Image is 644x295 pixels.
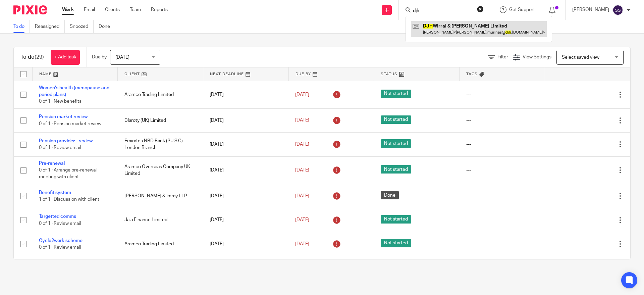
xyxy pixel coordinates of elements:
[523,55,551,59] span: View Settings
[39,214,76,219] a: Targetted comms
[466,91,538,98] div: ---
[20,54,44,61] h1: To do
[381,239,411,247] span: Not started
[466,167,538,174] div: ---
[39,114,88,119] a: Pension market review
[70,20,94,33] a: Snoozed
[35,20,65,33] a: Reassigned
[203,184,288,208] td: [DATE]
[13,20,30,33] a: To do
[497,55,508,59] span: Filter
[466,241,538,247] div: ---
[381,191,399,199] span: Done
[381,215,411,224] span: Not started
[118,256,203,280] td: [PERSON_NAME] Cundell Engineers Limited
[151,6,168,13] a: Reports
[39,221,81,226] span: 0 of 1 · Review email
[466,72,478,76] span: Tags
[295,118,309,123] span: [DATE]
[203,232,288,256] td: [DATE]
[572,6,609,13] p: [PERSON_NAME]
[466,117,538,124] div: ---
[39,161,65,166] a: Pre-renewal
[295,194,309,198] span: [DATE]
[99,20,115,33] a: Done
[381,90,411,98] span: Not started
[118,133,203,156] td: Emirates NBD Bank (P.J.S.C) London Branch
[39,245,81,250] span: 0 of 1 · Review email
[562,55,599,60] span: Select saved view
[466,141,538,148] div: ---
[39,99,82,104] span: 0 of 1 · New benefits
[381,139,411,148] span: Not started
[39,238,83,243] a: Cycle2work scheme
[118,156,203,184] td: Aramco Overseas Company UK Limited
[509,7,535,12] span: Get Support
[295,142,309,147] span: [DATE]
[203,208,288,232] td: [DATE]
[130,6,141,13] a: Team
[51,50,80,65] a: + Add task
[295,217,309,222] span: [DATE]
[477,6,484,12] button: Clear
[466,193,538,199] div: ---
[35,54,44,60] span: (29)
[39,197,99,202] span: 1 of 1 · Discussion with client
[412,8,473,14] input: Search
[118,108,203,132] td: Claroty (UK) Limited
[92,54,107,60] p: Due by
[84,6,95,13] a: Email
[118,208,203,232] td: Jaja Finance Limited
[381,115,411,124] span: Not started
[203,133,288,156] td: [DATE]
[39,145,81,150] span: 0 of 1 · Review email
[118,81,203,108] td: Aramco Trading Limited
[295,242,309,246] span: [DATE]
[118,232,203,256] td: Aramco Trading Limited
[612,5,623,15] img: svg%3E
[39,139,93,143] a: Pension provider - review
[203,81,288,108] td: [DATE]
[381,165,411,174] span: Not started
[466,216,538,223] div: ---
[13,5,47,14] img: Pixie
[295,92,309,97] span: [DATE]
[62,6,74,13] a: Work
[105,6,120,13] a: Clients
[295,168,309,173] span: [DATE]
[118,184,203,208] td: [PERSON_NAME] & Imray LLP
[203,256,288,280] td: [DATE]
[203,156,288,184] td: [DATE]
[115,55,129,60] span: [DATE]
[39,168,97,180] span: 0 of 1 · Arrange pre-renewal meeting with client
[39,121,101,126] span: 0 of 1 · Pension market review
[203,108,288,132] td: [DATE]
[39,190,71,195] a: Benefit system
[39,86,109,97] a: Women's health (menopause and period plans)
